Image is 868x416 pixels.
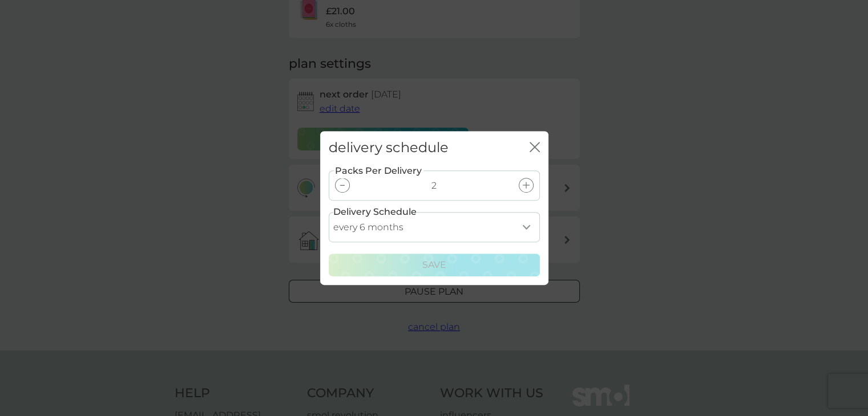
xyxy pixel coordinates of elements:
label: Packs Per Delivery [334,164,423,178]
p: 2 [431,178,437,193]
button: close [530,142,540,154]
p: Save [422,258,446,272]
h2: delivery schedule [329,140,449,156]
button: Save [329,254,540,276]
label: Delivery Schedule [333,205,417,219]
